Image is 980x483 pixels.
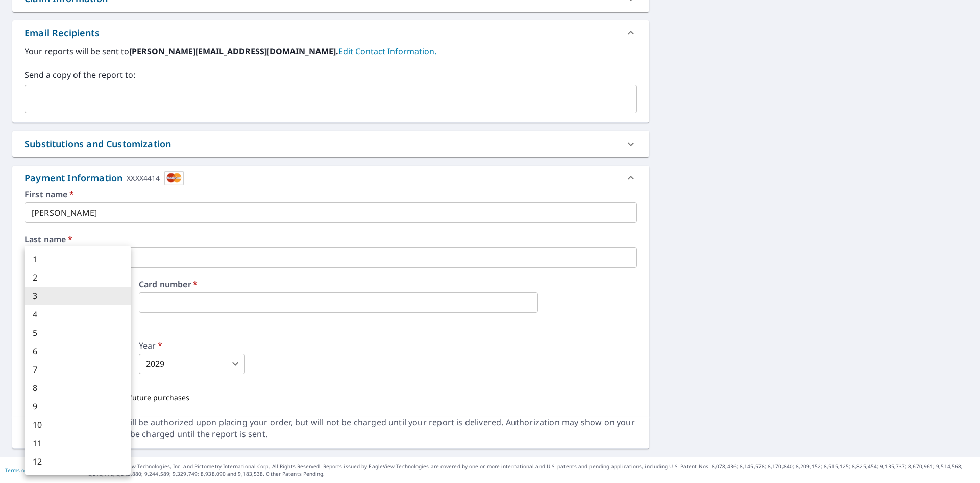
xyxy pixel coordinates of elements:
li: 1 [24,250,131,268]
li: 6 [24,342,131,360]
li: 9 [24,397,131,416]
li: 10 [24,416,131,434]
li: 2 [24,268,131,287]
li: 4 [24,305,131,324]
li: 12 [24,452,131,471]
li: 7 [24,360,131,379]
li: 3 [24,287,131,305]
li: 11 [24,434,131,452]
li: 8 [24,379,131,397]
li: 5 [24,324,131,342]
